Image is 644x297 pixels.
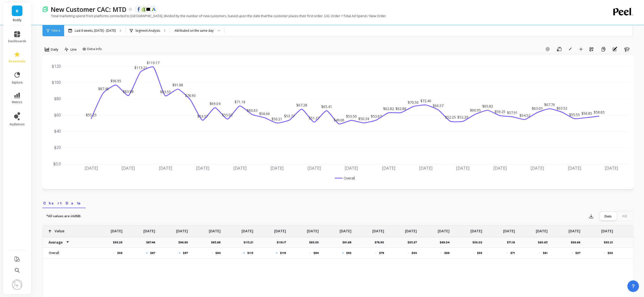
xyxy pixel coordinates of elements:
[12,100,22,104] span: metrics
[440,240,453,244] p: $69.04
[412,251,417,255] p: $54
[600,212,616,220] div: Dots
[42,6,48,12] img: header icon
[16,8,18,14] span: B
[42,197,634,208] nav: Tabs
[52,29,60,33] span: Filters
[151,7,156,12] img: api.google.svg
[601,226,613,234] p: [DATE]
[307,226,319,234] p: [DATE]
[143,226,155,234] p: [DATE]
[146,240,158,244] p: $87.46
[75,29,116,33] p: Last 6 weeks, [DATE] - [DATE]
[42,14,387,18] p: Total marketing spend from platforms connected to [GEOGRAPHIC_DATA], divided by the number of new...
[51,5,127,14] p: New Customer CAC: MTD
[616,212,633,220] div: Fill
[507,240,518,244] p: $71.18
[632,283,635,290] span: ?
[536,226,548,234] p: [DATE]
[46,214,82,219] p: *All values are in
[178,240,191,244] p: $96.95
[470,226,482,234] p: [DATE]
[569,226,580,234] p: [DATE]
[175,28,214,33] div: Attributed on the same day
[503,226,515,234] p: [DATE]
[627,280,639,292] button: ?
[9,59,25,63] span: essentials
[70,47,77,52] span: Line
[575,251,580,255] p: $57
[10,122,25,126] span: audiences
[183,251,188,255] p: $97
[444,251,450,255] p: $69
[209,226,221,234] p: [DATE]
[604,240,616,244] p: $50.21
[215,251,221,255] p: $84
[136,7,141,12] img: api.fb.svg
[280,251,286,255] p: $119
[309,240,322,244] p: $83.55
[211,240,224,244] p: $83.88
[141,7,146,12] img: api.shopify.svg
[543,251,548,255] p: $61
[274,226,286,234] p: [DATE]
[8,18,26,22] p: Bodily
[8,39,26,43] span: dashboards
[408,240,420,244] p: $53.57
[146,8,151,11] img: api.klaviyo.svg
[242,226,253,234] p: [DATE]
[510,251,515,255] p: $71
[438,226,450,234] p: [DATE]
[46,251,90,255] p: Overall
[111,226,123,234] p: [DATE]
[608,251,613,255] p: $50
[113,240,126,244] p: $55.25
[346,251,351,255] p: $92
[12,81,23,85] span: explore
[73,214,82,218] strong: USD.
[176,226,188,234] p: [DATE]
[244,240,256,244] p: $113.21
[313,251,319,255] p: $84
[117,251,123,255] p: $55
[472,240,485,244] p: $55.02
[571,240,583,244] p: $56.66
[277,240,289,244] p: $119.17
[43,201,85,206] span: Chart Data
[372,226,384,234] p: [DATE]
[55,226,64,234] p: Value
[405,226,417,234] p: [DATE]
[375,240,387,244] p: $78.90
[51,47,58,52] span: Daily
[247,251,253,255] p: $113
[340,226,351,234] p: [DATE]
[87,47,102,52] span: Extra Info
[477,251,482,255] p: $55
[12,280,22,290] img: profile picture
[379,251,384,255] p: $79
[135,29,160,33] p: Segment Analysis
[342,240,354,244] p: $91.88
[538,240,551,244] p: $60.63
[150,251,155,255] p: $87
